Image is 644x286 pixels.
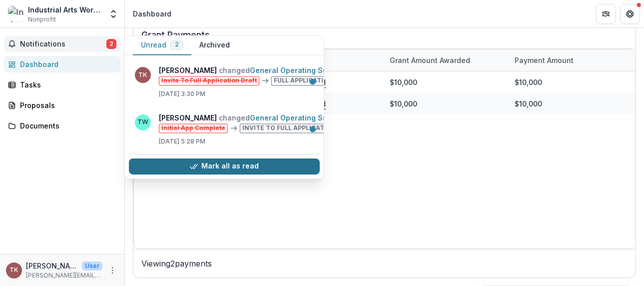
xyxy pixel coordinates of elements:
div: $10,000 [509,93,634,114]
p: [PERSON_NAME][EMAIL_ADDRESS][PERSON_NAME][DOMAIN_NAME] [26,271,102,280]
a: Dashboard [4,56,120,72]
div: Documents [20,120,112,131]
div: Proposals [20,100,112,110]
div: Tim Kaulen [10,267,18,273]
div: Payment Amount [509,49,634,71]
button: Partners [596,4,616,24]
div: $10,000 [384,71,509,93]
button: Unread [133,35,191,55]
a: Tasks [4,76,120,93]
div: Grant amount awarded [384,49,509,71]
div: Industrial Arts Workshop [28,4,102,15]
p: User [82,261,102,270]
button: Open entity switcher [106,4,120,24]
p: changed from [159,65,379,85]
span: Full Application Submitted [271,76,375,85]
button: More [106,264,118,276]
span: Notifications [20,40,106,48]
button: Get Help [620,4,640,24]
a: Documents [4,117,120,134]
h2: Grant Payments [141,29,628,48]
span: 2 [175,41,179,48]
a: Proposals [4,97,120,113]
div: Tasks [20,79,112,90]
span: Nonprofit [28,15,56,24]
img: Industrial Arts Workshop [8,6,24,22]
nav: breadcrumb [129,6,175,21]
div: Dashboard [133,8,171,19]
div: $10,000 [509,71,634,93]
p: Viewing 2 payments [141,257,628,269]
button: Archived [191,35,238,55]
p: changed from [159,112,365,133]
div: Grant amount awarded [384,55,476,65]
a: General Operating Support [250,66,346,74]
div: Dashboard [20,59,112,69]
div: $10,000 [384,93,509,114]
button: Notifications2 [4,36,120,52]
a: General Operating Support [250,113,346,122]
button: Mark all as read [129,158,320,174]
div: Payment Amount [509,55,580,65]
span: 2 [106,39,116,49]
p: [PERSON_NAME] [26,260,78,271]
